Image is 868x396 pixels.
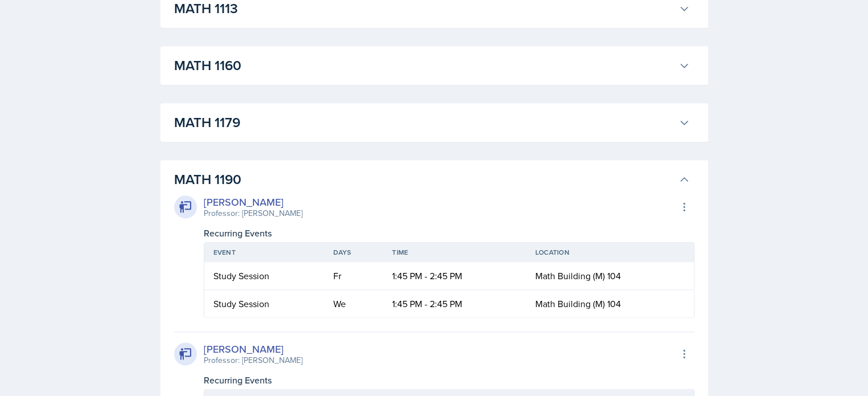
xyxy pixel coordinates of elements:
[324,243,383,262] th: Days
[324,262,383,290] td: Fr
[204,226,695,240] div: Recurring Events
[172,53,692,78] button: MATH 1160
[174,55,674,76] h3: MATH 1160
[174,169,674,190] h3: MATH 1190
[213,297,315,311] div: Study Session
[526,243,694,262] th: Location
[383,262,526,290] td: 1:45 PM - 2:45 PM
[383,290,526,317] td: 1:45 PM - 2:45 PM
[535,270,621,282] span: Math Building (M) 104
[383,243,526,262] th: Time
[174,112,674,133] h3: MATH 1179
[204,207,302,219] div: Professor: [PERSON_NAME]
[172,167,692,192] button: MATH 1190
[204,341,302,357] div: [PERSON_NAME]
[204,194,302,210] div: [PERSON_NAME]
[204,354,302,366] div: Professor: [PERSON_NAME]
[324,290,383,317] td: We
[172,110,692,135] button: MATH 1179
[213,269,315,283] div: Study Session
[535,297,621,310] span: Math Building (M) 104
[204,373,695,387] div: Recurring Events
[204,243,324,262] th: Event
